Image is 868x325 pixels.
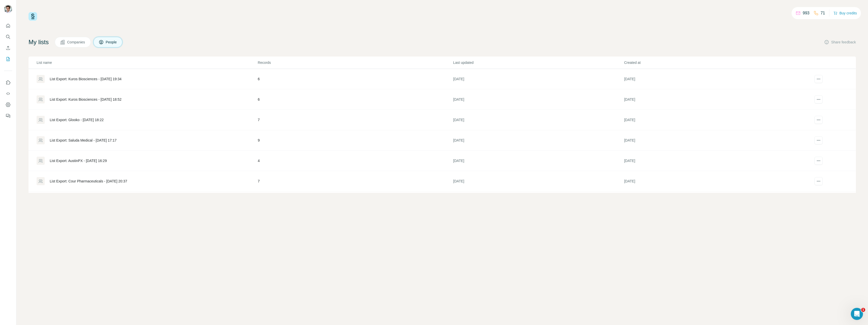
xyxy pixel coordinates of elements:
td: 6 [257,89,453,110]
td: [DATE] [453,192,624,212]
td: [DATE] [624,110,795,130]
div: List Export: Glooko - [DATE] 18:22 [50,117,104,122]
button: actions [815,136,823,144]
td: 4 [257,151,453,171]
td: [DATE] [453,151,624,171]
h4: My lists [29,38,49,46]
button: actions [815,95,823,103]
button: actions [815,177,823,185]
p: Records [258,60,452,65]
div: List Export: Kuros Biosciences - [DATE] 18:52 [50,97,122,102]
button: actions [815,75,823,83]
span: People [106,40,117,45]
button: Feedback [4,111,12,120]
span: Companies [67,40,86,45]
button: Use Surfe on LinkedIn [4,78,12,87]
td: [DATE] [624,151,795,171]
button: Quick start [4,21,12,30]
button: Use Surfe API [4,89,12,98]
td: 7 [257,171,453,192]
td: [DATE] [453,69,624,89]
p: 993 [803,10,809,16]
img: Surfe Logo [29,12,37,21]
td: [DATE] [453,110,624,130]
button: My lists [4,55,12,64]
td: [DATE] [453,130,624,151]
button: Enrich CSV [4,43,12,52]
button: Share feedback [824,40,856,45]
td: 2 [257,192,453,212]
td: [DATE] [624,69,795,89]
td: [DATE] [624,171,795,192]
td: [DATE] [453,89,624,110]
div: List Export: Saluda Medical - [DATE] 17:17 [50,138,117,143]
button: actions [815,116,823,124]
button: actions [815,157,823,165]
span: 1 [861,308,865,312]
p: 71 [821,10,825,16]
td: [DATE] [624,130,795,151]
p: List name [37,60,257,65]
td: 9 [257,130,453,151]
div: List Export: AustinPX - [DATE] 16:29 [50,158,107,163]
img: Avatar [4,5,12,13]
div: List Export: Kuros Biosciences - [DATE] 19:34 [50,76,122,82]
p: Created at [624,60,795,65]
td: [DATE] [453,171,624,192]
td: 7 [257,110,453,130]
p: Last updated [453,60,624,65]
button: Dashboard [4,100,12,109]
td: [DATE] [624,89,795,110]
button: Search [4,32,12,41]
div: List Export: Cour Pharmaceuticals - [DATE] 20:37 [50,179,127,184]
td: [DATE] [624,192,795,212]
button: Buy credits [833,10,857,17]
td: 6 [257,69,453,89]
iframe: Intercom live chat [851,308,863,320]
